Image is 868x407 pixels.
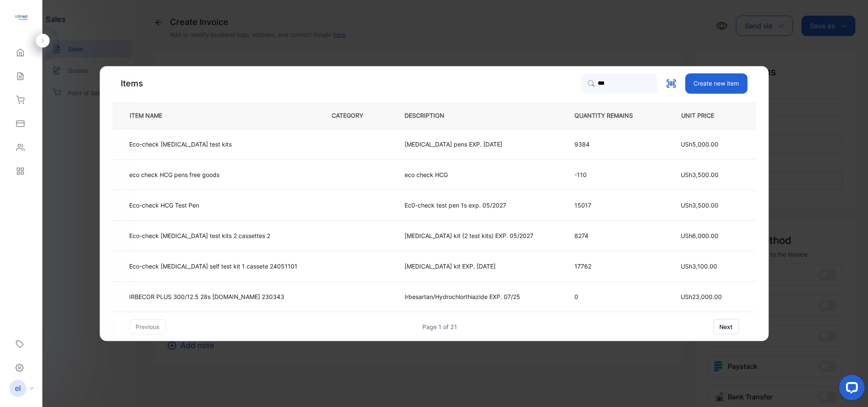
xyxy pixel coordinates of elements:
img: logo [15,11,28,24]
p: Ec0-check test pen 1s exp. 05/2027 [405,201,506,210]
p: CATEGORY [332,111,377,120]
span: USh5,000.00 [681,141,718,148]
p: Irbesartan/Hydrochlorthiazide EXP. 07/25 [405,292,520,301]
p: DESCRIPTION [405,111,458,120]
p: UNIT PRICE [674,111,742,120]
p: [MEDICAL_DATA] kit EXP. [DATE] [405,262,496,271]
p: Eco-check [MEDICAL_DATA] self test kit 1 cassete 24051101 [129,262,297,271]
span: USh23,000.00 [681,293,722,300]
p: eco check HCG [405,170,457,179]
p: ITEM NAME [126,111,176,120]
p: 0 [574,292,646,301]
p: Eco-check [MEDICAL_DATA] test kits 2 cassettes 2 [129,231,270,240]
iframe: LiveChat chat widget [832,371,868,407]
p: Eco-check HCG Test Pen [129,201,199,210]
p: Items [121,77,143,90]
p: [MEDICAL_DATA] pens EXP. [DATE] [405,140,502,149]
button: Create new item [685,73,747,94]
p: 17762 [574,262,646,271]
span: USh3,500.00 [681,202,718,209]
p: 9384 [574,140,646,149]
p: QUANTITY REMAINS [574,111,646,120]
span: USh3,100.00 [681,263,717,270]
button: next [713,319,739,334]
p: 15017 [574,201,646,210]
p: IRBECOR PLUS 300/12.5 28s [DOMAIN_NAME] 230343 [129,292,284,301]
span: USh3,500.00 [681,171,718,178]
button: previous [129,319,166,334]
div: Page 1 of 21 [422,322,457,331]
p: 8274 [574,231,646,240]
p: eco check HCG pens free goods [129,170,219,179]
p: Eco-check [MEDICAL_DATA] test kits [129,140,232,149]
p: -110 [574,170,646,179]
p: el [15,383,21,394]
span: USh6,000.00 [681,232,718,239]
p: [MEDICAL_DATA] kit (2 test kits) EXP. 05/2027 [405,231,533,240]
